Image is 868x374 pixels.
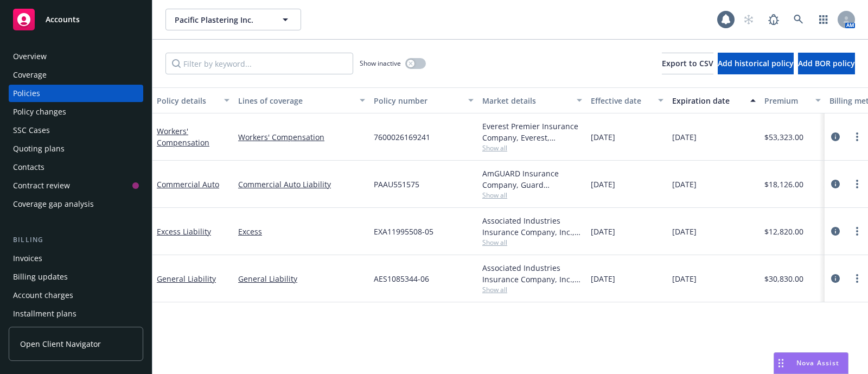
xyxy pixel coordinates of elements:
[46,15,80,24] span: Accounts
[672,179,697,190] span: [DATE]
[482,191,582,200] span: Show all
[165,9,301,30] button: Pacific Plastering Inc.
[238,179,365,190] a: Commercial Auto Liability
[13,305,76,322] div: Installment plans
[774,353,788,373] div: Drag to move
[829,272,842,285] a: circleInformation
[672,226,697,237] span: [DATE]
[478,87,586,113] button: Market details
[234,87,369,113] button: Lines of coverage
[813,9,834,30] a: Switch app
[9,48,143,65] a: Overview
[9,4,143,35] a: Accounts
[13,48,47,65] div: Overview
[13,122,50,139] div: SSC Cases
[482,262,582,285] div: Associated Industries Insurance Company, Inc., AmTrust Financial Services, RT Specialty Insurance...
[157,179,219,189] a: Commercial Auto
[764,179,803,190] span: $18,126.00
[9,177,143,194] a: Contract review
[13,103,66,121] div: Policy changes
[482,143,582,153] span: Show all
[851,272,864,285] a: more
[9,159,143,176] a: Contacts
[13,177,70,194] div: Contract review
[165,53,353,74] input: Filter by keyword...
[9,287,143,304] a: Account charges
[482,95,570,106] div: Market details
[764,273,803,284] span: $30,830.00
[738,9,759,30] a: Start snowing
[482,168,582,191] div: AmGUARD Insurance Company, Guard (Berkshire Hathaway)
[672,273,697,284] span: [DATE]
[9,66,143,84] a: Coverage
[668,87,760,113] button: Expiration date
[591,179,615,190] span: [DATE]
[586,87,668,113] button: Effective date
[238,95,353,106] div: Lines of coverage
[763,9,784,30] a: Report a Bug
[157,274,216,284] a: General Liability
[851,130,864,143] a: more
[774,352,848,374] button: Nova Assist
[482,238,582,247] span: Show all
[13,85,40,102] div: Policies
[591,95,652,106] div: Effective date
[13,287,73,304] div: Account charges
[718,58,794,68] span: Add historical policy
[851,225,864,238] a: more
[157,226,211,237] a: Excess Liability
[764,131,803,143] span: $53,323.00
[9,305,143,322] a: Installment plans
[360,59,401,68] span: Show inactive
[591,273,615,284] span: [DATE]
[175,14,269,26] span: Pacific Plastering Inc.
[13,66,47,84] div: Coverage
[764,95,809,106] div: Premium
[9,250,143,267] a: Invoices
[238,131,365,143] a: Workers' Compensation
[851,178,864,191] a: more
[238,226,365,237] a: Excess
[20,338,101,350] span: Open Client Navigator
[152,87,234,113] button: Policy details
[9,234,143,245] div: Billing
[9,85,143,102] a: Policies
[482,285,582,294] span: Show all
[374,179,419,190] span: PAAU551575
[374,131,430,143] span: 7600026169241
[238,273,365,284] a: General Liability
[798,53,855,74] button: Add BOR policy
[9,268,143,286] a: Billing updates
[672,95,744,106] div: Expiration date
[9,122,143,139] a: SSC Cases
[662,58,713,68] span: Export to CSV
[374,273,429,284] span: AES1085344-06
[591,226,615,237] span: [DATE]
[13,268,68,286] div: Billing updates
[374,226,433,237] span: EXA11995508-05
[798,58,855,68] span: Add BOR policy
[157,95,218,106] div: Policy details
[13,195,94,213] div: Coverage gap analysis
[591,131,615,143] span: [DATE]
[764,226,803,237] span: $12,820.00
[662,53,713,74] button: Export to CSV
[788,9,809,30] a: Search
[829,178,842,191] a: circleInformation
[718,53,794,74] button: Add historical policy
[829,130,842,143] a: circleInformation
[374,95,462,106] div: Policy number
[13,159,44,176] div: Contacts
[9,103,143,121] a: Policy changes
[157,126,209,148] a: Workers' Compensation
[13,140,65,157] div: Quoting plans
[796,358,839,367] span: Nova Assist
[9,140,143,157] a: Quoting plans
[672,131,697,143] span: [DATE]
[369,87,478,113] button: Policy number
[482,215,582,238] div: Associated Industries Insurance Company, Inc., AmTrust Financial Services, RT Specialty Insurance...
[9,195,143,213] a: Coverage gap analysis
[760,87,825,113] button: Premium
[829,225,842,238] a: circleInformation
[482,121,582,143] div: Everest Premier Insurance Company, Everest, Arrowhead General Insurance Agency, Inc.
